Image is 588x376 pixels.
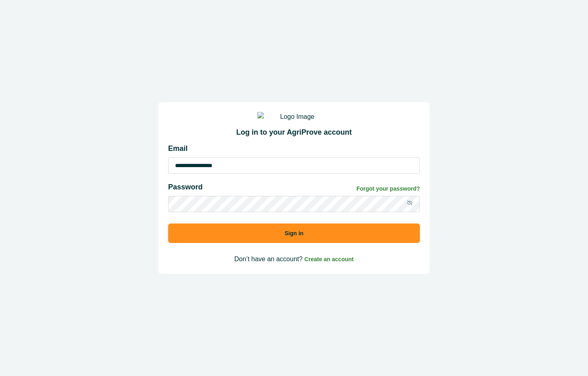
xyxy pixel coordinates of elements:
button: Sign in [168,223,420,243]
p: Don’t have an account? [168,254,420,264]
span: Create an account [305,256,354,262]
a: Forgot your password? [357,185,420,193]
a: Create an account [305,256,354,262]
p: Email [168,143,420,154]
h2: Log in to your AgriProve account [168,128,420,137]
img: Logo Image [257,112,331,122]
p: Password [168,182,203,193]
